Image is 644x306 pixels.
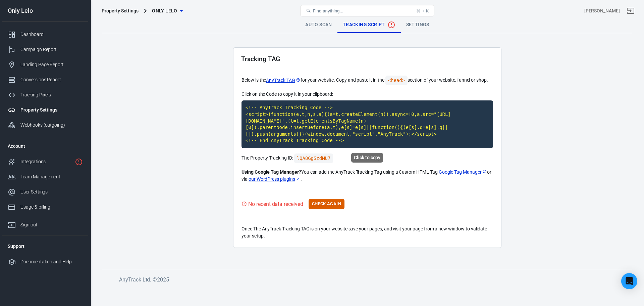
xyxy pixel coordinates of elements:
[241,200,303,208] div: Visit your website to trigger the Tracking Tag and validate your setup.
[300,5,434,16] button: Find anything...⌘ + K
[119,275,622,284] h6: AnyTrack Ltd. © 2025
[439,169,487,176] a: Google Tag Manager
[20,158,72,165] div: Integrations
[416,8,429,13] div: ⌘ + K
[385,76,408,85] code: <head>
[20,221,83,228] div: Sign out
[401,17,435,33] a: Settings
[2,138,88,154] li: Account
[351,153,383,163] div: Click to copy
[241,55,280,62] h2: Tracking TAG
[2,8,88,14] div: Only Lelo
[20,204,83,211] div: Usage & billing
[20,106,83,114] div: Property Settings
[294,154,333,163] code: Click to copy
[621,273,637,289] div: Open Intercom Messenger
[300,17,337,33] a: Auto Scan
[2,169,88,184] a: Team Management
[584,7,620,14] div: Account id: ALiREBa8
[2,154,88,169] a: Integrations
[309,199,344,209] button: Check Again
[20,173,83,180] div: Team Management
[20,61,83,68] div: Landing Page Report
[2,27,88,42] a: Dashboard
[266,77,300,84] a: AnyTrack TAG
[248,200,303,208] div: No recent data received
[2,200,88,215] a: Usage & billing
[241,225,493,239] p: Once The AnyTrack Tracking TAG is on your website save your pages, and visit your page from a new...
[20,122,83,129] div: Webhooks (outgoing)
[2,102,88,118] a: Property Settings
[2,57,88,72] a: Landing Page Report
[249,176,301,183] a: our WordPress plugins
[241,169,301,175] strong: Using Google Tag Manager?
[152,7,177,15] span: Only Lelo
[2,215,88,232] a: Sign out
[2,118,88,133] a: Webhooks (outgoing)
[343,21,395,29] span: Tracking Script
[20,91,83,98] div: Tracking Pixels
[20,188,83,195] div: User Settings
[241,91,493,98] p: Click on the Code to copy it in your clipboard:
[102,7,139,14] div: Property Settings
[20,258,83,265] div: Documentation and Help
[241,76,493,85] p: Below is the for your website. Copy and paste it in the section of your website, funnel or shop.
[20,46,83,53] div: Campaign Report
[149,5,185,17] button: Only Lelo
[2,42,88,57] a: Campaign Report
[20,76,83,83] div: Conversions Report
[75,158,83,166] svg: 1 networks not verified yet
[623,3,639,19] a: Sign out
[2,87,88,102] a: Tracking Pixels
[2,184,88,200] a: User Settings
[2,72,88,87] a: Conversions Report
[20,31,83,38] div: Dashboard
[241,169,493,183] p: You can add the AnyTrack Tracking Tag using a Custom HTML Tag or via .
[241,100,493,148] code: Click to copy
[313,8,343,13] span: Find anything...
[2,238,88,254] li: Support
[387,21,395,29] svg: No data received
[241,154,493,163] p: The Property Tracking ID:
